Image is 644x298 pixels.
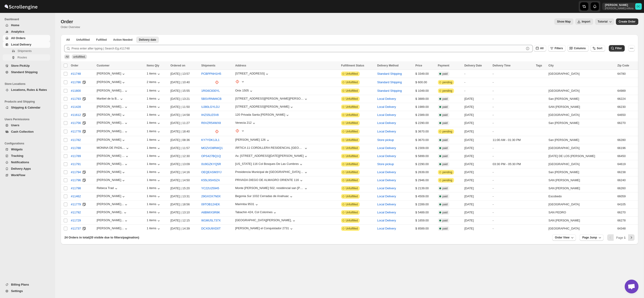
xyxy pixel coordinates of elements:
[235,105,294,109] button: [STREET_ADDRESS][PERSON_NAME]
[625,280,638,293] a: Open chat
[595,18,614,25] button: Tutorial
[170,72,198,76] div: [DATE] | 13:57
[3,146,50,153] button: Widgets
[235,170,308,175] button: Presidencia Municipal de [GEOGRAPHIC_DATA][PERSON_NAME], [GEOGRAPHIC_DATA] y [GEOGRAPHIC_DATA], [...
[61,25,80,29] p: Order Overview
[11,36,26,40] span: All Orders
[235,210,277,215] button: Tabachin 424, Col Colorines
[235,72,269,76] button: [STREET_ADDRESS]
[377,186,396,190] button: Local Delivery
[11,30,24,33] span: Analytics
[71,146,81,150] span: #11788
[93,37,109,43] button: Fulfilled
[11,173,25,177] span: WorkFlow
[71,97,81,101] span: #11793
[3,122,50,129] button: Users
[3,281,50,288] button: Billing Plans
[97,80,126,85] div: [PERSON_NAME]
[201,227,221,230] button: DCX0U9XD0T
[617,72,635,76] div: 64780
[235,138,265,141] div: [PERSON_NAME] 126
[68,144,83,152] button: #11788
[235,64,246,67] span: Address
[464,72,490,76] div: -
[11,70,38,74] span: Standard Shipping
[97,113,126,117] button: [PERSON_NAME]
[97,154,124,158] div: [PERSON_NAME] ...
[582,20,590,23] span: Import
[619,20,635,23] span: Create Order
[68,111,83,119] button: #11612
[97,97,119,100] div: Maribel de la B...
[97,89,128,93] button: [PERSON_NAME]...
[97,154,129,159] button: [PERSON_NAME] ...
[71,162,81,166] span: #11791
[235,113,285,116] div: 120 Privada Santa [PERSON_NAME]
[72,45,524,52] input: Press enter after typing | Search Eg.#11748
[17,56,27,59] span: Routes
[97,129,124,133] div: [PERSON_NAME]...
[11,283,29,286] span: Billing Plans
[96,38,107,42] span: Fulfilled
[235,186,304,190] div: Monte [PERSON_NAME] 502, residéncial san [PERSON_NAME]
[377,195,396,198] button: Local Delivery
[147,194,161,199] div: 1 items
[3,87,50,93] button: Locations, Rules & Rates
[147,105,161,109] button: 1 items
[68,160,83,168] button: #11791
[3,54,50,61] button: Routes
[377,154,396,158] button: Local Delivery
[97,202,128,207] button: [PERSON_NAME]...
[555,47,563,50] span: Filters
[201,121,221,125] button: R0VZR54WX8
[147,170,161,175] button: 1 items
[3,104,50,111] button: Shipping & Calendar
[147,113,161,117] div: 1 items
[97,186,118,191] button: Rebeca Trad
[147,178,161,183] div: 1 items
[617,64,629,67] span: Zip Code
[201,97,221,100] button: 5BSVRNM4CB
[235,162,299,166] div: [US_STATE] 116 Col Bosques De Las Cumbres
[377,130,396,133] button: Local Delivery
[3,153,50,159] button: Tracking
[97,218,128,223] button: [PERSON_NAME]...
[71,202,81,207] span: #11779
[68,209,83,216] button: #11792
[582,236,597,239] span: Page Jump
[201,64,215,67] span: Shipments
[147,138,161,143] div: 1 items
[147,97,161,101] button: 1 items
[3,159,50,166] button: Notifications
[97,162,124,166] div: [PERSON_NAME]...
[597,47,602,50] span: Sort
[147,72,161,76] button: 1 items
[17,49,32,53] span: Shipments
[3,166,50,172] button: Delivery Apps
[3,129,50,135] button: Cash Collection
[235,146,308,151] button: ÁRTICA 11 CORDILLERA RESIDENCIAL [GEOGRAPHIC_DATA] N.L.
[540,47,543,50] span: All
[71,194,81,199] span: #11462
[415,80,435,85] div: $ 600.00
[76,38,90,42] span: Unfulfilled
[66,38,70,42] span: All
[590,45,605,52] button: Sort
[534,45,546,52] button: All
[97,178,126,183] button: [PERSON_NAME]
[575,18,593,25] button: Import
[235,154,308,159] button: Av. [STREET_ADDRESS][DATE][PERSON_NAME]
[377,72,402,75] button: Standard Shipping
[574,47,586,50] span: Columns
[147,129,161,134] button: 1 items
[147,154,161,159] div: 1 items
[147,89,161,93] button: 1 items
[71,186,81,191] span: #11798
[201,219,221,222] button: W1MU5L737X
[235,138,270,143] button: [PERSON_NAME] 126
